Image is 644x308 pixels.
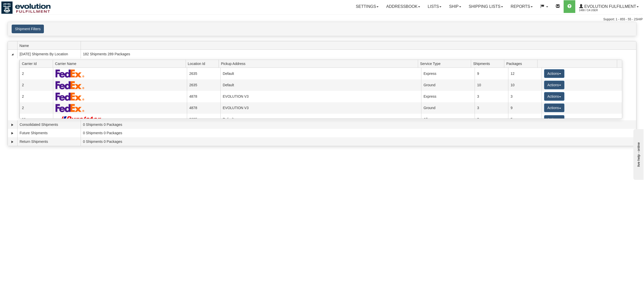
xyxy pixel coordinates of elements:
[220,102,421,114] td: EVOLUTION V3
[424,0,445,13] a: Lists
[421,102,475,114] td: Ground
[10,122,15,127] a: Expand
[17,120,81,129] td: Consolidated Shipments
[421,68,475,79] td: Express
[56,69,85,78] img: FedEx Express®
[17,50,81,58] td: [DATE] Shipments By Location
[352,0,382,13] a: Settings
[221,60,418,67] span: Pickup Address
[56,116,103,123] img: Purolator
[1,17,643,22] div: Support: 1 - 855 - 55 - 2SHIP
[544,81,564,89] button: Actions
[575,0,642,13] a: Evolution Fulfillment 1488 / CA User
[465,0,507,13] a: Shipping lists
[56,81,85,89] img: FedEx Express®
[22,60,53,67] span: Carrier Id
[632,128,643,180] iframe: chat widget
[475,68,508,79] td: 9
[475,102,508,114] td: 3
[220,114,421,125] td: Default
[81,129,636,138] td: 0 Shipments 0 Packages
[56,92,85,101] img: FedEx Express®
[17,137,81,146] td: Return Shipments
[20,102,53,114] td: 2
[544,69,564,78] button: Actions
[473,60,504,67] span: Shipments
[10,52,15,57] a: Collapse
[81,137,636,146] td: 0 Shipments 0 Packages
[421,114,475,125] td: All
[421,79,475,91] td: Ground
[544,115,564,124] button: Actions
[420,60,471,67] span: Service Type
[508,68,542,79] td: 12
[10,131,15,136] a: Expand
[20,79,53,91] td: 2
[583,4,636,9] span: Evolution Fulfillment
[220,68,421,79] td: Default
[579,8,617,13] span: 1488 / CA User
[507,0,536,13] a: Reports
[421,91,475,102] td: Express
[187,79,220,91] td: 2635
[475,79,508,91] td: 10
[12,25,44,33] button: Shipment Filters
[81,50,636,58] td: 182 Shipments 289 Packages
[508,91,542,102] td: 3
[382,0,424,13] a: Addressbook
[20,42,81,49] span: Name
[508,114,542,125] td: 5
[55,60,186,67] span: Carrier Name
[544,104,564,112] button: Actions
[220,79,421,91] td: Default
[220,91,421,102] td: EVOLUTION V3
[187,91,220,102] td: 4878
[544,92,564,101] button: Actions
[445,0,465,13] a: Ship
[81,120,636,129] td: 0 Shipments 0 Packages
[20,114,53,125] td: 11
[187,68,220,79] td: 2635
[475,91,508,102] td: 3
[508,79,542,91] td: 10
[1,1,51,14] img: logo1488.jpg
[17,129,81,138] td: Future Shipments
[508,102,542,114] td: 9
[56,104,85,112] img: FedEx Express®
[4,4,47,8] div: live help - online
[187,114,220,125] td: 2635
[20,91,53,102] td: 2
[187,102,220,114] td: 4878
[506,60,537,67] span: Packages
[475,114,508,125] td: 2
[10,139,15,144] a: Expand
[20,68,53,79] td: 2
[188,60,219,67] span: Location Id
